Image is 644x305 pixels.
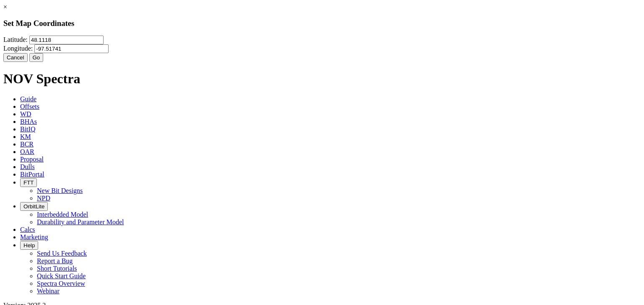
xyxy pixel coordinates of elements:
[20,233,48,241] span: Marketing
[37,250,87,257] a: Send Us Feedback
[20,110,31,118] span: WD
[3,71,641,87] h1: NOV Spectra
[37,218,124,226] a: Durability and Parameter Model
[3,19,641,28] h3: Set Map Coordinates
[37,195,50,202] a: NPD
[20,133,31,140] span: KM
[20,226,35,233] span: Calcs
[3,3,7,10] a: ×
[23,203,44,210] span: OrbitLite
[20,156,44,163] span: Proposal
[20,163,35,170] span: Dulls
[37,211,88,218] a: Interbedded Model
[37,287,60,295] a: Webinar
[29,53,44,62] button: Go
[20,126,35,133] span: BitIQ
[3,53,28,62] button: Cancel
[20,148,34,155] span: OAR
[20,171,44,178] span: BitPortal
[37,272,86,279] a: Quick Start Guide
[37,265,77,272] a: Short Tutorials
[37,187,83,194] a: New Bit Designs
[3,36,28,43] label: Latitude:
[20,141,34,148] span: BCR
[3,45,33,52] label: Longitude:
[20,95,36,103] span: Guide
[37,257,73,264] a: Report a Bug
[37,280,85,287] a: Spectra Overview
[20,103,39,110] span: Offsets
[23,242,35,249] span: Help
[23,179,34,186] span: FTT
[20,118,37,125] span: BHAs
